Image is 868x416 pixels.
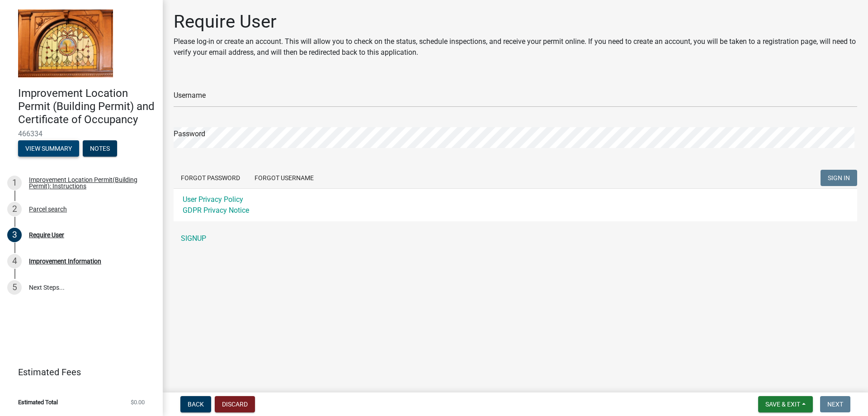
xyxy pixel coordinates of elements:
span: 466334 [18,129,145,138]
a: Estimated Fees [7,363,148,381]
div: 5 [7,280,22,295]
div: Require User [29,232,64,238]
button: Back [180,396,211,412]
a: SIGNUP [174,230,857,248]
button: Forgot Password [174,170,247,186]
p: Please log-in or create an account. This will allow you to check on the status, schedule inspecti... [174,36,857,58]
wm-modal-confirm: Summary [18,146,79,153]
span: SIGN IN [828,174,850,181]
a: GDPR Privacy Notice [183,206,249,215]
button: Notes [83,140,117,157]
button: Next [820,396,850,412]
h1: Require User [174,11,857,33]
button: View Summary [18,140,79,157]
div: 2 [7,202,22,216]
div: 3 [7,228,22,242]
span: Back [188,401,204,408]
span: $0.00 [131,399,145,405]
h4: Improvement Location Permit (Building Permit) and Certificate of Occupancy [18,87,156,126]
button: Forgot Username [247,170,321,186]
button: Save & Exit [758,396,813,412]
a: User Privacy Policy [183,195,243,204]
div: Parcel search [29,206,67,212]
span: Next [827,401,843,408]
img: Jasper County, Indiana [18,10,113,77]
button: SIGN IN [821,170,857,186]
div: 4 [7,254,22,268]
button: Discard [215,396,255,412]
div: 1 [7,176,22,190]
span: Save & Exit [765,401,800,408]
wm-modal-confirm: Notes [83,146,117,153]
div: Improvement Information [29,258,101,264]
span: Estimated Total [18,399,58,405]
div: Improvement Location Permit(Building Permit): Instructions [29,177,148,189]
